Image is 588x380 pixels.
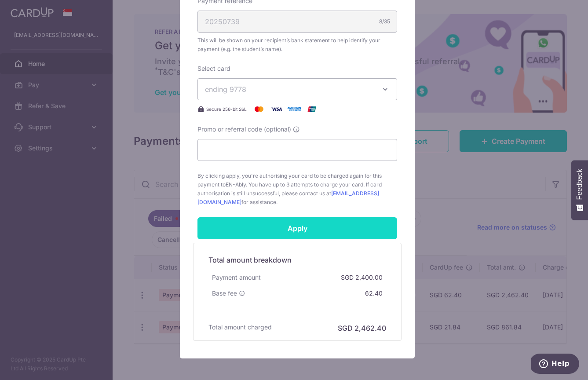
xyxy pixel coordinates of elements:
[250,104,268,114] img: Mastercard
[268,104,285,114] img: Visa
[197,217,397,239] input: Apply
[208,323,272,332] h6: Total amount charged
[571,160,588,220] button: Feedback - Show survey
[576,169,584,200] span: Feedback
[362,285,386,301] div: 62.40
[205,85,246,94] span: ending 9778
[338,323,386,333] h6: SGD 2,462.40
[379,17,390,26] div: 8/35
[285,104,303,114] img: American Express
[197,36,397,54] span: This will be shown on your recipient’s bank statement to help identify your payment (e.g. the stu...
[197,125,291,134] span: Promo or referral code (optional)
[197,78,397,100] button: ending 9778
[206,106,247,113] span: Secure 256-bit SSL
[197,172,397,207] span: By clicking apply, you're authorising your card to be charged again for this payment to . You hav...
[337,270,386,285] div: SGD 2,400.00
[208,255,386,265] h5: Total amount breakdown
[208,270,264,285] div: Payment amount
[531,354,579,376] iframe: Opens a widget where you can find more information
[212,289,237,298] span: Base fee
[226,181,246,188] span: EN-Ably
[303,104,321,114] img: UnionPay
[197,64,230,73] label: Select card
